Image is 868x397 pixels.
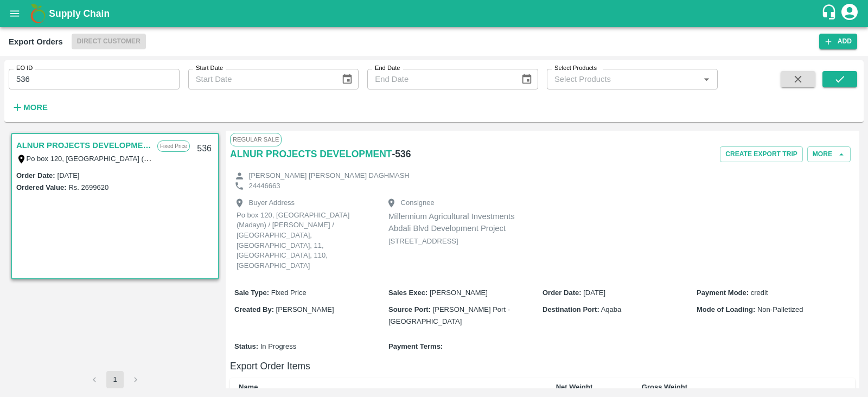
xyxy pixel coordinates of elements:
span: [PERSON_NAME] [430,289,488,297]
b: Created By : [234,305,274,313]
button: More [9,98,50,117]
span: Fixed Price [271,289,307,297]
p: Millennium Agricultural Investments‎ ‎Abdali Blvd Development Project [388,210,519,235]
a: ALNUR PROJECTS DEVELOPMENT [16,138,152,152]
p: Po box 120, [GEOGRAPHIC_DATA] (Madayn) / [PERSON_NAME] / [GEOGRAPHIC_DATA], [GEOGRAPHIC_DATA], 11... [237,210,367,271]
div: 536 [190,136,218,162]
b: Supply Chain [49,8,110,19]
button: Open [699,72,713,86]
b: Payment Mode : [697,289,749,297]
span: [DATE] [583,289,605,297]
b: Net Weight [556,383,593,391]
span: [PERSON_NAME] [276,305,334,313]
b: Brand [362,388,382,396]
a: ALNUR PROJECTS DEVELOPMENT [230,146,392,162]
button: open drawer [2,1,27,26]
strong: More [23,103,48,112]
nav: pagination navigation [84,371,146,388]
p: Fixed Price [157,140,190,152]
b: Name [239,383,258,391]
label: Start Date [196,64,223,73]
p: [PERSON_NAME] [PERSON_NAME] DAGHMASH [249,171,410,181]
span: Non-Palletized [757,305,803,313]
div: Export Orders [9,35,63,49]
label: Ordered Value: [16,183,66,191]
b: Source Port : [388,305,431,313]
span: Aqaba [601,305,622,313]
div: customer-support [821,4,840,23]
p: Buyer Address [249,198,295,208]
b: Ordered Value [760,388,808,396]
p: Consignee [401,198,435,208]
button: Add [819,34,857,49]
b: Quantity [477,388,506,396]
button: Choose date [337,69,358,89]
span: In Progress [260,342,296,350]
span: [PERSON_NAME] Port - [GEOGRAPHIC_DATA] [388,305,510,325]
div: account of current user [840,2,859,25]
h6: Export Order Items [230,358,855,374]
a: Supply Chain [49,6,821,21]
b: Mode of Loading : [697,305,755,313]
b: Destination Port : [542,305,599,313]
input: Enter EO ID [9,69,180,89]
b: Payment Terms : [388,342,443,350]
input: Start Date [188,69,333,89]
span: Regular Sale [230,133,282,146]
b: Sale Type : [234,289,269,297]
button: More [807,146,851,162]
label: End Date [375,64,400,73]
button: page 1 [106,371,124,388]
label: Po box 120, [GEOGRAPHIC_DATA] (Madayn) / [PERSON_NAME] / [GEOGRAPHIC_DATA], [GEOGRAPHIC_DATA], 11... [27,154,574,163]
h6: - 536 [392,146,411,162]
p: [STREET_ADDRESS] [388,236,519,247]
b: Sales Exec : [388,289,427,297]
label: [DATE] [58,171,80,180]
label: EO ID [16,64,33,73]
button: Choose date [516,69,537,89]
input: Select Products [550,72,697,86]
b: Gross Weight [642,383,687,391]
p: 24446663 [249,181,280,191]
b: Status : [234,342,258,350]
label: Select Products [554,64,597,73]
input: End Date [367,69,512,89]
span: credit [751,289,768,297]
img: logo [27,3,49,24]
label: Rs. 2699620 [68,183,108,191]
button: Create Export Trip [720,146,802,162]
b: Order Date : [542,289,582,297]
label: Order Date : [16,171,55,180]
